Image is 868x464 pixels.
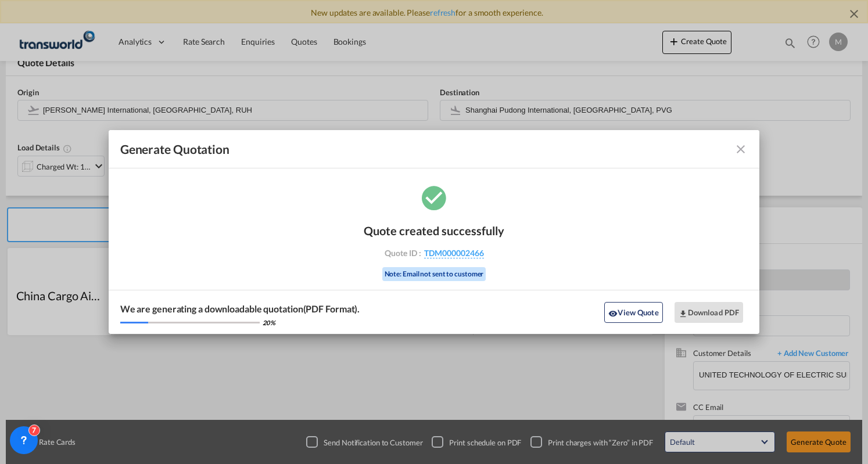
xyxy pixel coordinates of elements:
md-icon: icon-eye [608,309,618,318]
div: 20 % [263,318,276,327]
div: Quote created successfully [364,224,504,238]
button: Download PDF [675,302,744,323]
span: TDM000002466 [424,248,484,258]
md-icon: icon-close fg-AAA8AD cursor m-0 [734,142,748,156]
md-icon: icon-download [679,309,688,318]
md-icon: icon-checkbox-marked-circle [419,183,449,212]
button: icon-eyeView Quote [604,302,662,323]
div: We are generating a downloadable quotation(PDF Format). [120,303,360,315]
div: Quote ID : [367,248,501,258]
md-dialog: Generate Quotation Quote ... [109,130,760,334]
div: Note: Email not sent to customer [382,267,486,282]
span: Generate Quotation [120,142,229,157]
